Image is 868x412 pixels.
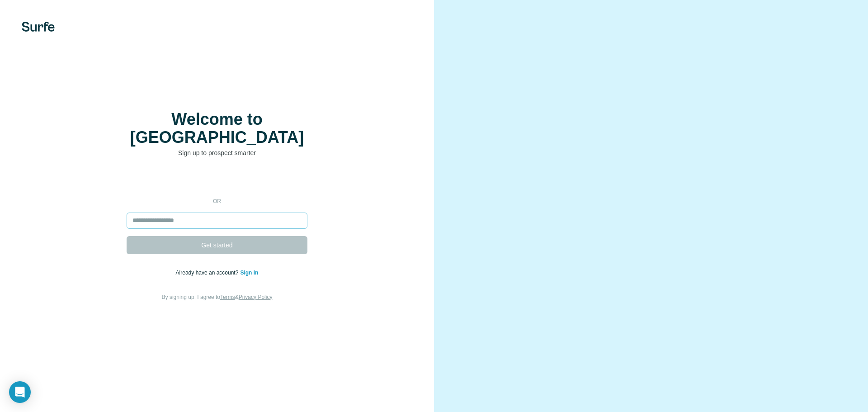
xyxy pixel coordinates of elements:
p: Sign up to prospect smarter [127,148,307,157]
p: or [203,197,231,205]
a: Privacy Policy [239,294,273,300]
span: By signing up, I agree to & [162,294,273,300]
iframe: Sign in with Google Button [122,171,312,191]
div: Open Intercom Messenger [9,381,31,403]
img: Surfe's logo [22,22,55,32]
span: Already have an account? [176,270,241,276]
a: Sign in [240,270,258,276]
h1: Welcome to [GEOGRAPHIC_DATA] [127,110,307,147]
a: Terms [220,294,235,300]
